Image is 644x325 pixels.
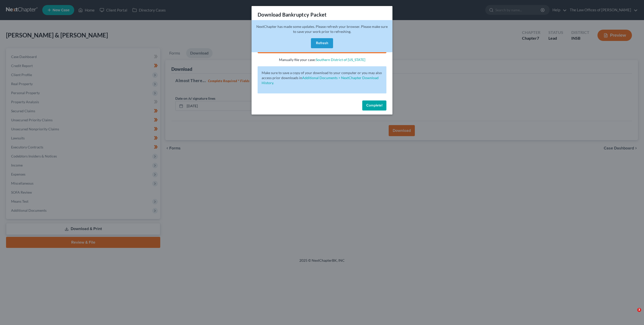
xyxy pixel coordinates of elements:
[627,308,639,320] iframe: Intercom live chat
[258,57,386,62] p: Manually file your case:
[366,103,382,107] span: Complete!
[262,70,382,85] p: Make sure to save a copy of your download to your computer or you may also access prior downloads in
[258,11,327,18] h3: Download Bankruptcy Packet
[316,58,365,62] a: Southern District of [US_STATE]
[262,76,379,85] a: Additional Documents > NextChapter Download History.
[311,38,333,48] button: Refresh
[362,100,386,111] button: Complete!
[637,308,641,312] span: 3
[256,24,388,34] span: NextChapter has made some updates. Please refresh your browser. Please make sure to save your wor...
